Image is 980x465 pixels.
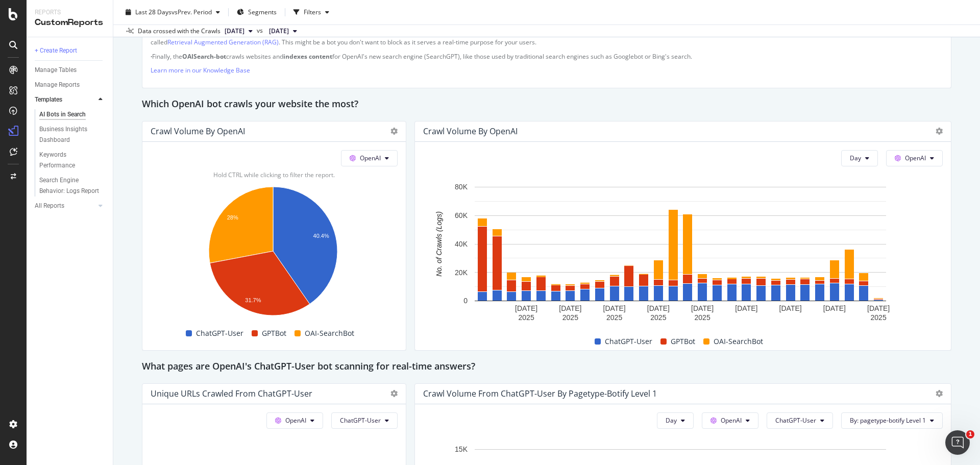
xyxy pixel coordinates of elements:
text: 2025 [606,313,622,322]
div: + Create Report [35,45,77,56]
div: CustomReports [35,17,105,29]
span: 2025 Sep. 8th [225,27,244,36]
button: Last 28 DaysvsPrev. Period [121,4,224,20]
a: AI Bots in Search [39,109,106,120]
text: [DATE] [559,304,581,312]
text: 2025 [650,313,666,322]
span: Last 28 Days [135,8,171,16]
span: GPTBot [671,335,695,348]
a: Manage Reports [35,80,106,90]
strong: · [151,52,152,61]
strong: indexes content [283,52,332,61]
h2: Which OpenAI bot crawls your website the most? [142,96,358,113]
text: 28% [227,214,238,221]
a: Manage Tables [35,65,106,76]
button: Day [841,150,878,166]
button: Filters [289,4,333,20]
button: [DATE] [220,25,257,37]
div: AI Bots in Search [39,109,86,120]
div: Filters [304,8,321,16]
span: ChatGPT-User [196,327,243,339]
div: Reports [35,8,105,17]
text: [DATE] [735,304,757,312]
text: 60K [455,211,468,219]
svg: A chart. [423,182,938,325]
button: [DATE] [265,25,301,37]
text: 2025 [562,313,578,322]
text: 80K [455,183,468,191]
div: Which OpenAI bot crawls your website the most? [142,96,951,113]
h2: What pages are OpenAI's ChatGPT-User bot scanning for real-time answers? [142,359,475,375]
p: Then, when users ask questions that require contextual information, to , the will search the web ... [151,29,943,46]
span: 1 [966,430,974,438]
text: 2025 [695,313,710,322]
div: Crawl Volume by OpenAI [423,126,518,136]
span: Segments [248,8,277,16]
text: 20K [455,268,468,277]
svg: A chart. [151,182,395,325]
div: All Reports [35,201,64,211]
button: By: pagetype-botify Level 1 [841,412,943,429]
span: Day [850,154,861,162]
span: OpenAI [721,416,742,425]
p: Finally, the crawls websites and for OpenAI's new search engine (SearchGPT), like those used by t... [151,52,943,61]
text: 40.4% [313,233,329,239]
div: Data crossed with the Crawls [138,27,220,36]
text: 15K [455,445,468,453]
text: 2025 [871,313,887,322]
button: OpenAI [266,412,323,429]
text: [DATE] [603,304,626,312]
span: vs Prev. Period [171,8,212,16]
a: Retrieval Augmented Generation (RAG) [167,38,279,46]
text: [DATE] [867,304,890,312]
a: Business Insights Dashboard [39,124,106,145]
span: OAI-SearchBot [714,335,763,348]
div: Business Insights Dashboard [39,124,98,145]
a: Learn more in our Knowledge Base [151,66,250,75]
span: ChatGPT-User [775,416,816,425]
div: Crawl Volume by OpenAI [151,126,245,136]
div: Crawl Volume from ChatGPT-User by pagetype-botify Level 1 [423,388,657,399]
button: OpenAI [702,412,758,429]
span: ChatGPT-User [340,416,381,425]
button: Segments [233,4,281,20]
a: Keywords Performance [39,150,106,171]
div: Manage Tables [35,65,77,76]
text: [DATE] [647,304,670,312]
div: Search Engine Behavior: Logs Report [39,175,100,197]
text: 2025 [519,313,534,322]
span: OAI-SearchBot [305,327,354,339]
span: vs [257,26,265,35]
span: OpenAI [905,154,926,162]
span: 2025 Aug. 11th [269,27,289,36]
span: OpenAI [285,416,306,425]
text: 0 [463,297,468,305]
div: Crawl Volume by OpenAIOpenAIHold CTRL while clicking to filter the report.A chart.ChatGPT-UserGPT... [142,121,406,351]
div: What pages are OpenAI's ChatGPT-User bot scanning for real-time answers? [142,359,951,375]
text: 31.7% [245,297,261,303]
span: By: pagetype-botify Level 1 [850,416,926,425]
strong: OAISearch-bot [182,52,226,61]
button: Day [657,412,694,429]
button: ChatGPT-User [767,412,833,429]
a: + Create Report [35,45,106,56]
a: Search Engine Behavior: Logs Report [39,175,106,197]
div: Templates [35,94,62,105]
span: OpenAI [360,154,381,162]
div: Unique URLs Crawled from ChatGPT-User [151,388,312,399]
div: Crawl Volume by OpenAIDayOpenAIA chart.ChatGPT-UserGPTBotOAI-SearchBot [414,121,951,351]
a: All Reports [35,201,95,211]
button: OpenAI [341,150,398,166]
button: ChatGPT-User [331,412,398,429]
text: 40K [455,240,468,248]
div: Hold CTRL while clicking to filter the report. [151,170,398,179]
span: ChatGPT-User [605,335,652,348]
text: [DATE] [515,304,537,312]
text: No. of Crawls (Logs) [435,211,443,277]
span: GPTBot [262,327,286,339]
text: [DATE] [779,304,802,312]
span: Day [666,416,677,425]
button: OpenAI [886,150,943,166]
